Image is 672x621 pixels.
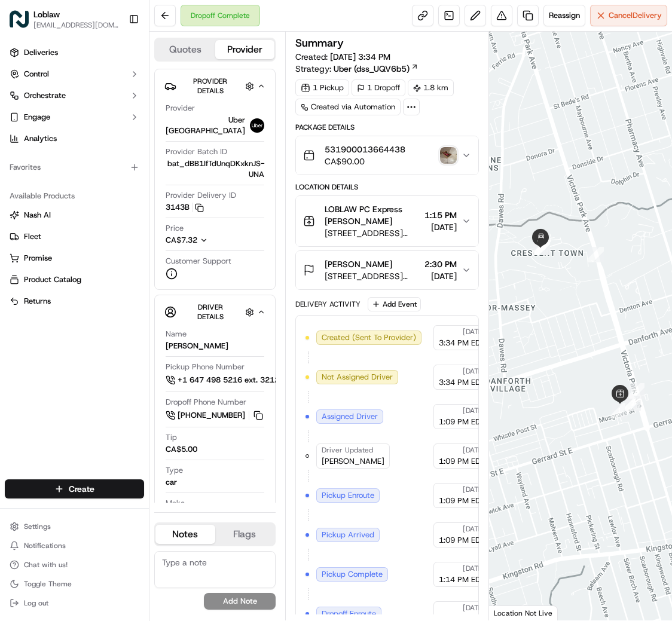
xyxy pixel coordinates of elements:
[295,79,349,96] div: 1 Pickup
[193,77,227,96] span: Provider Details
[99,270,103,279] span: •
[166,374,318,387] a: +1 647 498 5216 ext. 32123670
[590,5,667,26] button: CancelDelivery
[463,485,485,494] span: [DATE]
[24,210,51,221] span: Nash AI
[609,10,662,21] span: Cancel Delivery
[10,253,139,264] a: Promise
[295,38,344,48] h3: Summary
[5,249,144,268] button: Promise
[166,235,271,246] button: CA$7.32
[528,235,553,260] div: 7
[166,465,183,476] span: Type
[24,560,68,570] span: Chat with us!
[5,65,144,84] button: Control
[296,196,478,246] button: LOBLAW PC Express [PERSON_NAME][STREET_ADDRESS][PERSON_NAME]1:15 PM[DATE]
[368,297,421,311] button: Add Event
[164,300,265,324] button: Driver Details
[54,210,164,220] div: We're available if you need us!
[25,198,47,220] img: 1753817452368-0c19585d-7be3-40d9-9a41-2dc781b3d1eb
[295,99,401,115] a: Created via Automation
[5,5,124,33] button: LoblawLoblaw[EMAIL_ADDRESS][DOMAIN_NAME]
[463,564,485,573] span: [DATE]
[197,302,224,322] span: Driver Details
[424,221,457,233] span: [DATE]
[584,242,609,267] div: 5
[12,96,36,120] img: Nash
[155,525,215,544] button: Notes
[24,522,51,531] span: Settings
[325,203,420,227] span: LOBLAW PC Express [PERSON_NAME]
[439,495,485,506] span: 1:09 PM EDT
[10,231,139,242] a: Fleet
[5,595,144,611] button: Log out
[5,158,144,177] div: Favorites
[439,574,485,585] span: 1:14 PM EDT
[5,576,144,592] button: Toggle Theme
[12,132,218,151] p: Welcome 👋
[166,397,246,408] span: Dropoff Phone Number
[166,477,177,488] div: car
[166,103,195,114] span: Provider
[463,524,485,534] span: [DATE]
[69,483,94,495] span: Create
[296,136,478,175] button: 531900013664438CA$90.00photo_proof_of_delivery image
[215,525,275,544] button: Flags
[24,296,51,307] span: Returns
[330,51,390,62] span: [DATE] 3:34 PM
[322,332,416,343] span: Created (Sent To Provider)
[424,258,457,270] span: 2:30 PM
[24,69,49,79] span: Control
[33,20,119,30] button: [EMAIL_ADDRESS][DOMAIN_NAME]
[439,338,485,348] span: 3:34 PM EDT
[24,47,58,58] span: Deliveries
[166,362,245,372] span: Pickup Phone Number
[322,490,374,501] span: Pickup Enroute
[54,198,196,210] div: Start new chat
[334,63,419,75] a: Uber (dss_UQV6b5)
[101,353,111,362] div: 💻
[408,79,454,96] div: 1.8 km
[463,366,485,376] span: [DATE]
[463,406,485,415] span: [DATE]
[166,223,184,234] span: Price
[322,445,373,455] span: Driver Updated
[12,240,80,249] div: Past conversations
[166,341,228,351] div: [PERSON_NAME]
[10,274,139,285] a: Product Catalog
[166,235,197,245] span: CA$7.32
[440,147,457,164] button: photo_proof_of_delivery image
[166,329,187,339] span: Name
[10,210,139,221] a: Nash AI
[5,479,144,498] button: Create
[624,378,649,403] div: 4
[5,518,144,535] button: Settings
[295,51,390,63] span: Created:
[5,129,144,148] a: Analytics
[33,8,60,20] button: Loblaw
[7,347,96,368] a: 📗Knowledge Base
[166,409,265,422] a: [PHONE_NUMBER]
[31,161,215,174] input: Got a question? Start typing here...
[164,74,265,98] button: Provider Details
[166,202,204,213] button: 3143B
[166,115,245,136] span: Uber [GEOGRAPHIC_DATA]
[185,237,218,252] button: See all
[463,445,485,455] span: [DATE]
[325,258,392,270] span: [PERSON_NAME]
[215,40,275,59] button: Provider
[334,63,410,75] span: Uber (dss_UQV6b5)
[12,353,22,362] div: 📗
[166,444,197,455] div: CA$5.00
[101,302,105,311] span: •
[24,112,50,123] span: Engage
[24,541,66,550] span: Notifications
[530,235,555,260] div: 10
[424,209,457,221] span: 1:15 PM
[24,274,81,285] span: Product Catalog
